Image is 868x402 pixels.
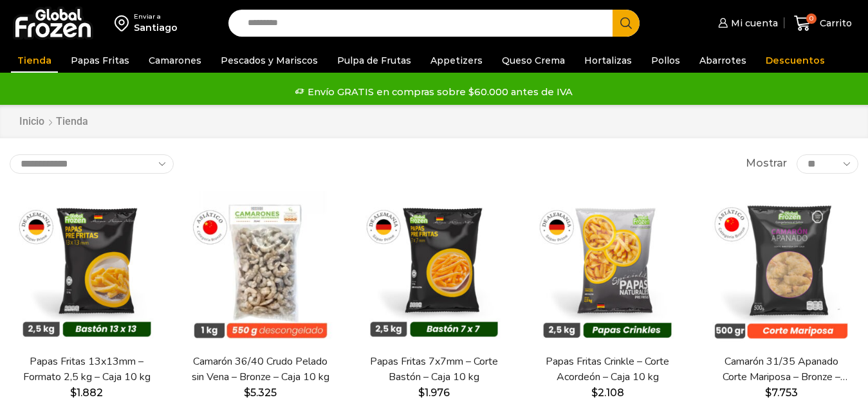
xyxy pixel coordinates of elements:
bdi: 1.882 [70,387,103,399]
a: Pescados y Mariscos [214,48,324,73]
select: Pedido de la tienda [10,154,174,174]
a: Tienda [11,48,58,73]
a: Papas Fritas Crinkle – Corte Acordeón – Caja 10 kg [538,354,677,384]
div: Enviar a [134,12,178,21]
a: Camarón 31/35 Apanado Corte Mariposa – Bronze – Caja 5 kg [712,354,851,384]
span: Mi cuenta [728,17,778,30]
bdi: 1.976 [418,387,450,399]
a: Descuentos [759,48,831,73]
a: Papas Fritas 7x7mm – Corte Bastón – Caja 10 kg [365,354,504,384]
bdi: 5.325 [244,387,277,399]
h1: Tienda [56,115,88,127]
a: 0 Carrito [791,8,855,39]
a: Pulpa de Frutas [331,48,418,73]
button: Search button [613,10,640,37]
bdi: 2.108 [591,387,624,399]
a: Pollos [645,48,687,73]
a: Inicio [19,114,45,129]
span: $ [418,387,425,399]
a: Abarrotes [693,48,753,73]
a: Hortalizas [578,48,638,73]
a: Papas Fritas [64,48,136,73]
span: Mostrar [746,156,787,171]
div: Santiago [134,21,178,34]
span: 0 [806,14,817,24]
nav: Breadcrumb [19,114,88,129]
a: Mi cuenta [715,10,778,36]
bdi: 7.753 [765,387,798,399]
img: address-field-icon.svg [115,12,134,34]
a: Papas Fritas 13x13mm – Formato 2,5 kg – Caja 10 kg [17,354,156,384]
span: $ [765,387,771,399]
a: Camarón 36/40 Crudo Pelado sin Vena – Bronze – Caja 10 kg [191,354,330,384]
a: Appetizers [424,48,489,73]
a: Camarones [142,48,208,73]
span: $ [244,387,250,399]
span: $ [591,387,598,399]
span: Carrito [817,17,852,30]
span: $ [70,387,77,399]
a: Queso Crema [495,48,571,73]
